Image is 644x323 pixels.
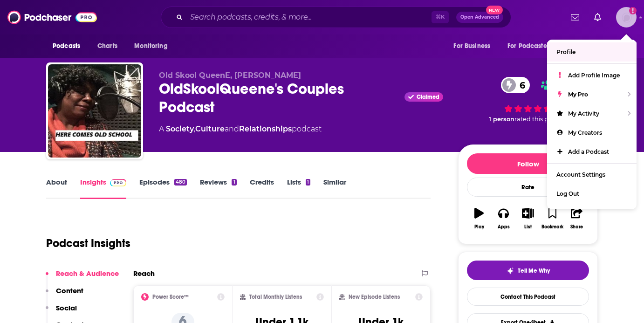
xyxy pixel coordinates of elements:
span: Charts [97,40,117,53]
span: Claimed [417,95,439,99]
h2: New Episode Listens [349,294,400,300]
span: Account Settings [556,171,605,178]
a: Contact This Podcast [467,288,589,306]
button: open menu [128,37,179,55]
span: For Business [453,40,490,53]
img: Podchaser - Follow, Share and Rate Podcasts [7,8,97,26]
button: Play [467,202,491,235]
div: Bookmark [541,224,563,230]
a: Lists1 [287,178,310,199]
h2: Power Score™ [152,294,189,300]
span: For Podcasters [507,40,552,53]
span: Monitoring [134,40,167,53]
button: Content [46,286,83,303]
div: Share [570,224,583,230]
div: A podcast [159,124,322,135]
a: My Creators [547,123,637,142]
a: Add a Podcast [547,142,637,161]
button: open menu [501,37,566,55]
a: About [46,178,67,199]
button: Apps [491,202,515,235]
h1: Podcast Insights [46,236,130,250]
a: Charts [91,37,123,55]
button: Share [565,202,589,235]
img: User Profile [616,7,637,27]
a: 6 [501,77,530,93]
button: Open AdvancedNew [456,12,503,23]
button: Social [46,303,77,321]
span: Open Advanced [460,15,499,20]
a: Culture [195,124,225,133]
a: InsightsPodchaser Pro [80,178,126,199]
span: Profile [556,48,575,55]
button: Follow [467,153,589,174]
a: Credits [250,178,274,199]
a: Society [166,124,194,133]
button: open menu [447,37,502,55]
input: Search podcasts, credits, & more... [186,10,432,25]
div: 1 [306,179,310,186]
h2: Total Monthly Listens [249,294,302,300]
span: , [194,124,195,133]
a: Episodes480 [139,178,187,199]
p: Content [56,286,83,295]
span: ⌘ K [432,11,449,23]
span: 1 person [489,116,514,123]
button: open menu [564,37,598,55]
span: New [486,6,503,14]
button: open menu [46,37,92,55]
img: tell me why sparkle [507,267,514,275]
svg: Add a profile image [629,7,637,14]
p: Social [56,303,77,312]
div: List [524,224,532,230]
span: 6 [510,77,530,93]
a: Show notifications dropdown [590,9,605,25]
button: tell me why sparkleTell Me Why [467,261,589,280]
a: Similar [323,178,346,199]
span: My Pro [568,91,588,98]
span: rated this podcast [514,116,569,123]
button: List [516,202,540,235]
span: Add a Podcast [568,148,609,155]
div: Rate [467,178,589,197]
a: Show notifications dropdown [567,9,583,25]
span: and [225,124,239,133]
span: Old Skool QueenE, [PERSON_NAME] [159,71,301,80]
div: Play [474,224,484,230]
div: 480 [174,179,187,186]
h2: Reach [133,269,155,278]
div: 1 [232,179,236,186]
a: Add Profile Image [547,66,637,85]
button: Show profile menu [616,7,637,27]
img: OldSkoolQueene's Couples Podcast [48,64,141,158]
button: Bookmark [540,202,564,235]
ul: Show profile menu [547,40,637,209]
span: My Activity [568,110,599,117]
span: Tell Me Why [518,267,550,275]
span: Logged in as antonettefrontgate [616,7,637,27]
div: Search podcasts, credits, & more... [161,7,511,28]
span: Log Out [556,190,579,197]
a: Relationships [239,124,292,133]
a: Profile [547,42,637,62]
a: Reviews1 [200,178,236,199]
button: Reach & Audience [46,269,119,286]
div: 6 1 personrated this podcast [458,71,598,129]
img: Podchaser Pro [110,179,126,186]
p: Reach & Audience [56,269,119,278]
div: Apps [498,224,510,230]
span: Add Profile Image [568,72,620,79]
span: Podcasts [53,40,80,53]
span: My Creators [568,129,602,136]
a: Account Settings [547,165,637,184]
